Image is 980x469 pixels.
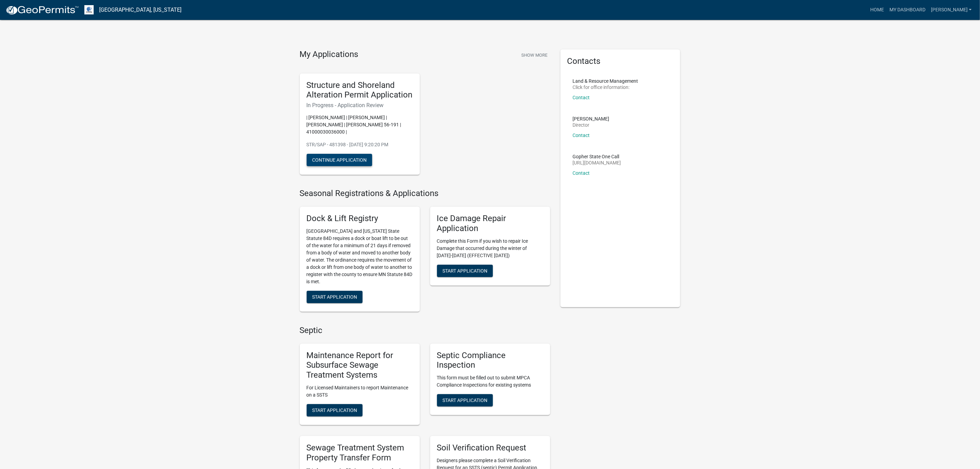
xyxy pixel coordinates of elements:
[300,49,358,60] h4: My Applications
[867,3,887,16] a: Home
[437,214,543,233] h5: Ice Damage Repair Application
[300,188,550,198] h4: Seasonal Registrations & Applications
[307,214,413,224] h5: Dock & Lift Registry
[437,394,493,407] button: Start Application
[573,79,638,83] p: Land & Resource Management
[312,294,357,299] span: Start Application
[312,408,357,413] span: Start Application
[573,160,621,165] p: [URL][DOMAIN_NAME]
[567,56,674,66] h5: Contacts
[307,351,413,380] h5: Maintenance Report for Subsurface Sewage Treatment Systems
[307,102,413,108] h6: In Progress - Application Review
[928,3,975,16] a: [PERSON_NAME]
[573,123,610,127] p: Director
[573,85,638,90] p: Click for office information:
[307,80,413,100] h5: Structure and Shoreland Alteration Permit Application
[573,170,590,176] a: Contact
[307,404,363,416] button: Start Application
[307,443,413,463] h5: Sewage Treatment System Property Transfer Form
[573,133,590,138] a: Contact
[442,398,487,403] span: Start Application
[442,268,487,273] span: Start Application
[573,116,610,121] p: [PERSON_NAME]
[437,238,543,259] p: Complete this Form if you wish to repair Ice Damage that occurred during the winter of [DATE]-[DA...
[437,443,543,453] h5: Soil Verification Request
[307,384,413,399] p: For Licensed Maintainers to report Maintenance on a SSTS
[573,154,621,159] p: Gopher State One Call
[300,325,550,335] h4: Septic
[307,228,413,285] p: [GEOGRAPHIC_DATA] and [US_STATE] State Statute 84D requires a dock or boat lift to be out of the ...
[437,265,493,277] button: Start Application
[99,4,181,16] a: [GEOGRAPHIC_DATA], [US_STATE]
[307,141,413,148] p: STR/SAP - 481398 - [DATE] 9:20:20 PM
[307,291,363,303] button: Start Application
[307,154,372,166] button: Continue Application
[573,95,590,100] a: Contact
[437,351,543,370] h5: Septic Compliance Inspection
[84,5,94,14] img: Otter Tail County, Minnesota
[887,3,928,16] a: My Dashboard
[437,374,543,389] p: This form must be filled out to submit MPCA Compliance Inspections for existing systems
[307,114,413,136] p: | [PERSON_NAME] | [PERSON_NAME] | [PERSON_NAME] | [PERSON_NAME] 56-191 | 41000030036000 |
[519,49,550,61] button: Show More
